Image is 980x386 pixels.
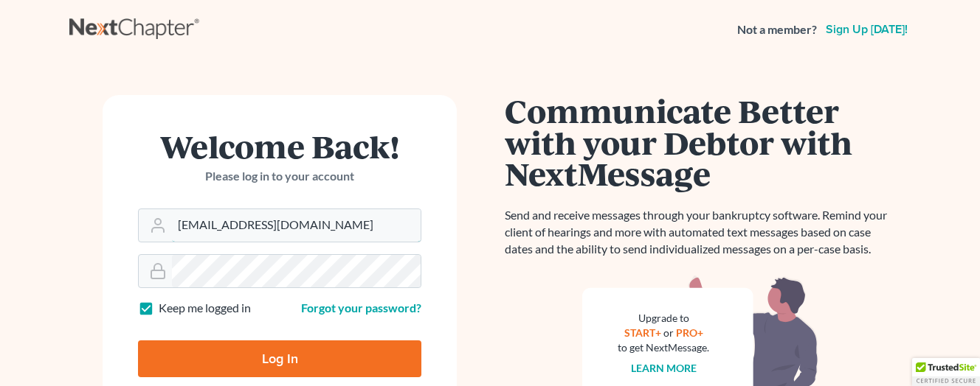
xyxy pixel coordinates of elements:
a: Forgot your password? [301,301,421,315]
a: Learn more [631,362,697,374]
strong: Not a member? [737,21,817,38]
input: Email Address [172,209,421,242]
a: PRO+ [676,326,703,339]
a: Sign up [DATE]! [823,24,911,35]
p: Please log in to your account [138,168,421,185]
span: or [663,326,674,339]
div: TrustedSite Certified [912,358,980,386]
div: Upgrade to [618,311,709,326]
p: Send and receive messages through your bankruptcy software. Remind your client of hearings and mo... [505,207,896,258]
h1: Communicate Better with your Debtor with NextMessage [505,95,896,189]
h1: Welcome Back! [138,130,421,162]
div: to get NextMessage. [618,340,709,355]
input: Log In [138,340,421,377]
label: Keep me logged in [159,300,251,317]
a: START+ [624,326,661,339]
